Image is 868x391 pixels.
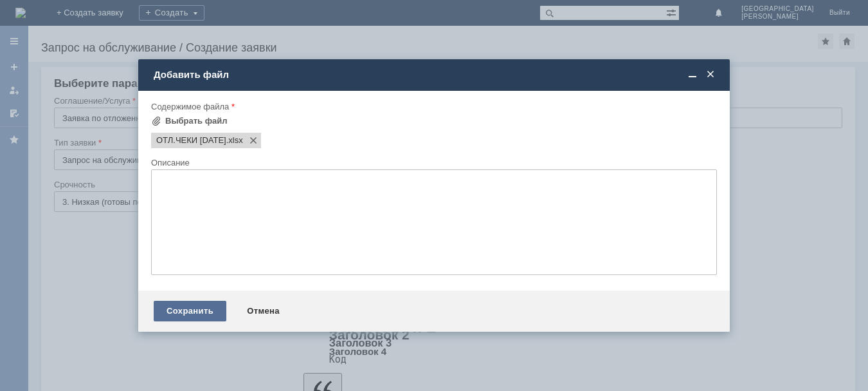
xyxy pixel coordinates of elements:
div: Выбрать файл [165,116,228,126]
div: Содержимое файла [151,102,714,111]
span: Закрыть [704,69,717,81]
span: Свернуть (Ctrl + M) [686,69,699,81]
span: ОТЛ.ЧЕКИ 05.09.2025.xlsx [226,135,243,146]
div: Добрый вечер! Прошу удалить отл.чеки ,не смогли оплатить. [5,5,188,26]
div: Описание [151,158,714,167]
div: Добавить файл [154,69,717,81]
span: ОТЛ.ЧЕКИ 05.09.2025.xlsx [156,135,226,146]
